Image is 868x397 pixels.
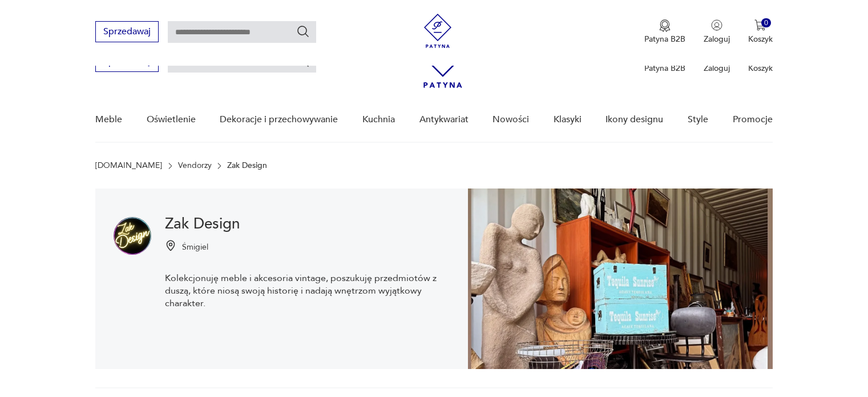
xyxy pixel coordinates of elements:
img: Ikonka użytkownika [711,19,722,31]
a: Nowości [492,98,529,142]
button: Szukaj [296,25,310,38]
a: Antykwariat [419,98,469,142]
h1: Zak Design [165,217,450,231]
a: Ikona medaluPatyna B2B [644,19,685,45]
a: Klasyki [554,98,582,142]
a: Dekoracje i przechowywanie [220,98,338,142]
a: Kuchnia [362,98,395,142]
button: Zaloguj [704,19,730,45]
p: Patyna B2B [644,63,685,74]
a: Meble [95,98,122,142]
a: Sprzedawaj [95,58,159,66]
p: Zaloguj [704,34,730,45]
button: Patyna B2B [644,19,685,45]
img: Patyna - sklep z meblami i dekoracjami vintage [421,14,455,48]
p: Koszyk [748,63,773,74]
img: Ikona medalu [659,19,671,32]
button: 0Koszyk [748,19,773,45]
a: [DOMAIN_NAME] [95,161,162,170]
div: 0 [761,18,771,28]
a: Vendorzy [178,161,212,170]
a: Style [688,98,708,142]
a: Promocje [733,98,773,142]
button: Sprzedawaj [95,21,159,42]
a: Sprzedawaj [95,29,159,37]
img: Zak Design [468,189,773,369]
img: Zak Design [114,217,151,255]
p: Zaloguj [704,63,730,74]
a: Ikony designu [605,98,663,142]
img: Ikonka pinezki mapy [165,240,176,251]
p: Koszyk [748,34,773,45]
p: Zak Design [227,161,267,170]
p: Patyna B2B [644,34,685,45]
img: Ikona koszyka [754,19,766,31]
a: Oświetlenie [147,98,196,142]
p: Kolekcjonuję meble i akcesoria vintage, poszukuję przedmiotów z duszą, które niosą swoją historię... [165,272,450,310]
p: Śmigiel [182,242,208,252]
